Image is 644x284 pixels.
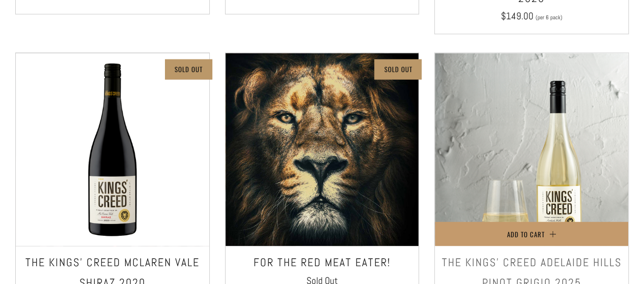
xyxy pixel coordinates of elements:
span: (per 6 pack) [536,15,563,20]
p: Sold Out [384,62,412,76]
h3: FOR THE RED MEAT EATER! [231,252,414,272]
img: 24 bottles of The Kings Creed McLaren Vale Shiraz 2017 [226,53,419,246]
p: Sold Out [175,62,203,76]
span: $149.00 [501,10,534,22]
button: Add to Cart [435,222,628,246]
span: Add to Cart [507,229,545,239]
